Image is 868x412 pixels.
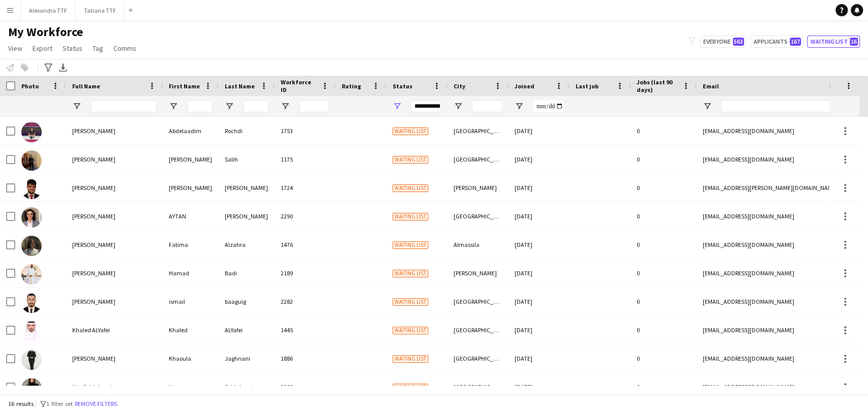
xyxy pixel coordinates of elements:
div: [GEOGRAPHIC_DATA] [447,117,508,145]
div: [DATE] [508,145,570,173]
a: Status [58,42,86,55]
div: Rochdi [219,117,275,145]
div: [DATE] [508,288,570,315]
div: [GEOGRAPHIC_DATA] [447,145,508,173]
div: Salih [219,145,275,173]
div: ismail [163,288,219,315]
span: First Name [169,82,200,90]
span: Waiting list [393,384,428,391]
span: Joined [515,82,534,90]
span: Waiting list [393,270,428,277]
div: 0 [631,288,697,315]
div: 0 [631,316,697,344]
span: Status [393,82,412,90]
div: 1445 [275,316,336,344]
span: Waiting list [393,298,428,306]
button: Open Filter Menu [703,102,712,111]
span: Waiting list [393,355,428,363]
img: Hamad Badi [21,264,42,284]
div: 1753 [275,117,336,145]
div: 1175 [275,145,336,173]
div: Khaled [163,316,219,344]
span: [PERSON_NAME] [72,298,115,305]
button: Remove filters [73,398,119,409]
span: Last Name [225,82,255,90]
button: Tatiana TTF [76,1,125,20]
div: [DATE] [508,174,570,202]
div: Almassila [447,231,508,259]
div: [PERSON_NAME] [219,174,275,202]
img: Ali Salih [21,150,42,171]
div: 2189 [275,259,336,287]
button: Open Filter Menu [169,102,178,111]
div: Alzahra [219,231,275,259]
app-action-btn: Advanced filters [42,61,54,74]
span: Photo [21,82,39,90]
span: Lira Seidakmatova [72,383,122,391]
img: ismail baaguig [21,293,42,313]
div: [PERSON_NAME] [219,202,275,230]
span: Waiting list [393,156,428,164]
input: First Name Filter Input [187,100,213,112]
button: Applicants167 [750,36,803,48]
div: [PERSON_NAME] [447,259,508,287]
img: Fatima Alzahra [21,236,42,256]
span: Email [703,82,719,90]
div: 2282 [275,288,336,315]
button: Waiting list16 [807,36,860,48]
app-action-btn: Export XLSX [57,61,69,74]
span: [PERSON_NAME] [72,355,115,362]
span: Waiting list [393,184,428,192]
div: AYTAN [163,202,219,230]
div: [DATE] [508,259,570,287]
div: [PERSON_NAME] [447,174,508,202]
span: [PERSON_NAME] [72,155,115,163]
button: Open Filter Menu [454,102,463,111]
span: Waiting list [393,327,428,334]
div: Badi [219,259,275,287]
div: [DATE] [508,316,570,344]
span: View [8,44,22,53]
div: 0 [631,373,697,401]
div: 0 [631,259,697,287]
div: [GEOGRAPHIC_DATA] [447,288,508,315]
a: Comms [109,42,140,55]
span: Tag [93,44,103,53]
div: [DATE] [508,202,570,230]
a: Export [28,42,56,55]
button: Everyone563 [700,36,746,48]
div: [DATE] [508,117,570,145]
a: View [4,42,26,55]
div: 0 [631,174,697,202]
button: Open Filter Menu [393,102,402,111]
span: [PERSON_NAME] [72,212,115,220]
div: Abdelaadim [163,117,219,145]
div: [GEOGRAPHIC_DATA] [447,202,508,230]
span: 167 [790,38,801,46]
span: My Workforce [8,24,83,40]
div: 1886 [275,344,336,372]
div: [DATE] [508,231,570,259]
input: Workforce ID Filter Input [299,100,330,112]
span: Workforce ID [281,78,317,93]
div: Jaghnani [219,344,275,372]
div: 1476 [275,231,336,259]
span: 1 filter set [46,400,73,407]
div: 0 [631,231,697,259]
div: ALYafei [219,316,275,344]
span: [PERSON_NAME] [72,184,115,192]
div: [DATE] [508,373,570,401]
div: [PERSON_NAME] [163,145,219,173]
span: [PERSON_NAME] [72,269,115,277]
div: [GEOGRAPHIC_DATA] [447,316,508,344]
input: City Filter Input [472,100,502,112]
div: 0 [631,117,697,145]
span: Jobs (last 90 days) [637,78,678,93]
div: 2309 [275,373,336,401]
div: baaguig [219,288,275,315]
div: Seidakmatova [219,373,275,401]
div: 0 [631,202,697,230]
div: [DATE] [508,344,570,372]
img: Lira Seidakmatova [21,378,42,398]
img: AYTAN HAJIYEVA [21,207,42,228]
